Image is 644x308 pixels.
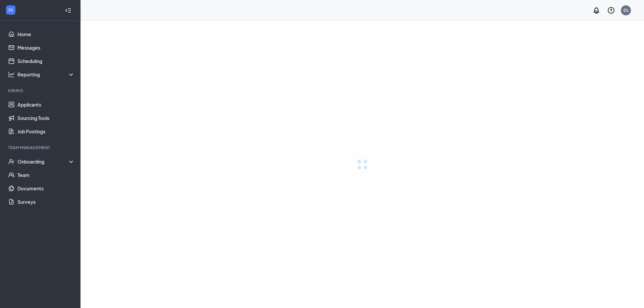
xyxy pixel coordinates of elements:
[17,54,75,68] a: Scheduling
[624,7,629,13] div: DL
[17,125,75,138] a: Job Postings
[17,168,75,182] a: Team
[17,27,75,41] a: Home
[17,158,75,165] div: Onboarding
[592,6,600,14] svg: Notifications
[8,71,15,78] svg: Analysis
[7,7,14,13] svg: WorkstreamLogo
[17,98,75,111] a: Applicants
[65,7,71,14] svg: Collapse
[607,6,615,14] svg: QuestionInfo
[8,88,73,94] div: Hiring
[17,111,75,125] a: Sourcing Tools
[17,182,75,195] a: Documents
[17,41,75,54] a: Messages
[8,145,73,150] div: Team Management
[8,158,15,165] svg: UserCheck
[17,71,75,78] div: Reporting
[17,195,75,208] a: Surveys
